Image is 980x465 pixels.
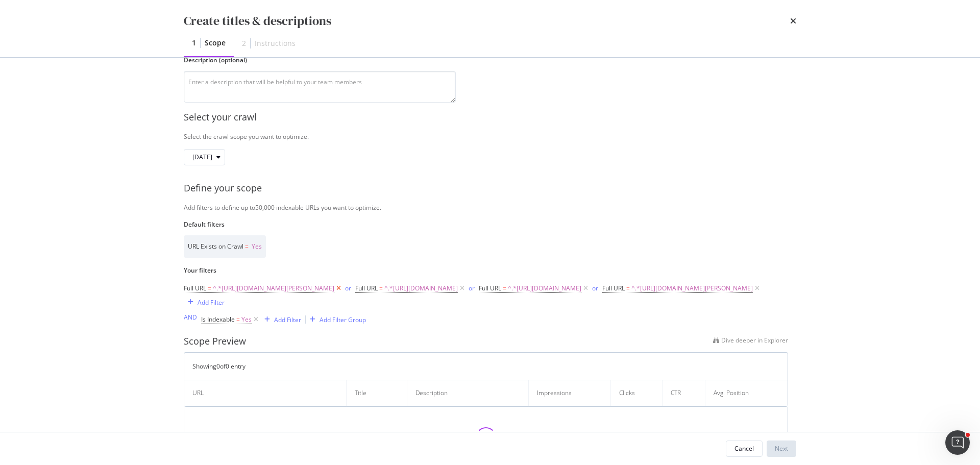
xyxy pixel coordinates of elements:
[184,12,331,30] div: Create titles & descriptions
[734,444,754,453] div: Cancel
[705,380,788,406] th: Avg. Position
[242,38,246,48] div: 2
[127,60,156,67] div: Mots-clés
[16,16,24,25] img: logo_orange.svg
[184,149,225,165] button: [DATE]
[631,281,753,296] span: ^.*[URL][DOMAIN_NAME][PERSON_NAME]
[213,281,334,296] span: ^.*[URL][DOMAIN_NAME][PERSON_NAME]
[347,380,407,406] th: Title
[255,38,296,48] div: Instructions
[626,284,630,292] span: =
[721,336,788,345] span: Dive deeper in Explorer
[184,111,796,124] div: Select your crawl
[205,38,226,48] div: Scope
[184,380,347,406] th: URL
[245,242,249,251] span: =
[198,298,225,307] div: Add Filter
[726,440,763,457] button: Cancel
[184,132,796,141] div: Select the crawl scope you want to optimize.
[355,284,378,292] span: Full URL
[41,59,50,67] img: tab_domain_overview_orange.svg
[775,444,788,453] div: Next
[384,281,458,296] span: ^.*[URL][DOMAIN_NAME]
[252,242,262,251] span: Yes
[469,284,475,292] div: or
[260,313,301,326] button: Add Filter
[184,56,456,64] label: Description (optional)
[320,315,366,324] div: Add Filter Group
[469,283,475,293] button: or
[241,312,252,327] span: Yes
[713,335,788,348] a: Dive deeper in Explorer
[29,16,50,25] div: v 4.0.25
[116,59,124,67] img: tab_keywords_by_traffic_grey.svg
[592,284,598,292] div: or
[201,315,235,324] span: Is Indexable
[767,440,796,457] button: Next
[611,380,663,406] th: Clicks
[192,362,246,371] div: Showing 0 of 0 entry
[508,281,581,296] span: ^.*[URL][DOMAIN_NAME]
[16,27,24,35] img: website_grey.svg
[379,284,383,292] span: =
[53,60,79,67] div: Domaine
[208,284,211,292] span: =
[184,312,197,322] button: AND
[345,283,351,293] button: or
[274,315,301,324] div: Add Filter
[479,284,501,292] span: Full URL
[192,153,212,161] span: 2025 Sep. 20th
[192,38,196,48] div: 1
[345,284,351,292] div: or
[184,220,788,229] label: Default filters
[27,27,115,35] div: Domaine: [DOMAIN_NAME]
[663,380,705,406] th: CTR
[184,296,225,308] button: Add Filter
[184,203,796,212] div: Add filters to define up to 50,000 indexable URLs you want to optimize.
[188,242,243,251] span: URL Exists on Crawl
[236,315,240,324] span: =
[945,430,970,455] iframe: Intercom live chat
[184,266,788,275] label: Your filters
[184,182,796,195] div: Define your scope
[184,335,246,348] div: Scope Preview
[790,12,796,30] div: times
[592,283,598,293] button: or
[503,284,506,292] span: =
[529,380,610,406] th: Impressions
[602,284,625,292] span: Full URL
[184,284,206,292] span: Full URL
[306,313,366,326] button: Add Filter Group
[407,380,529,406] th: Description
